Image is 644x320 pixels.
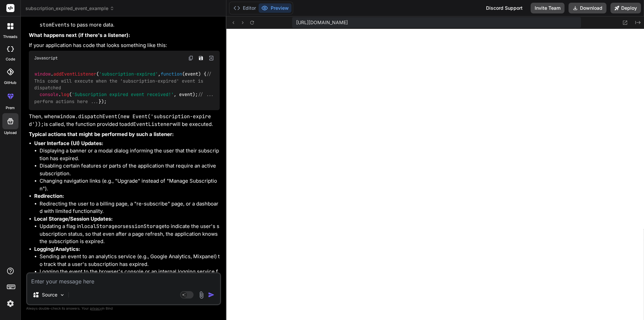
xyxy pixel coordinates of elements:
[40,92,58,98] span: console
[34,140,103,146] strong: User Interface (UI) Updates:
[40,223,220,245] li: Updating a flag in or to indicate the user's subscription status, so that even after a page refre...
[185,71,198,77] span: event
[34,71,217,105] code: . ( , ( ) { . ( , event); });
[208,55,214,61] img: Open in Browser
[40,200,220,215] li: Redirecting the user to a billing page, a "re-subscribe" page, or a dashboard with limited functi...
[29,113,211,128] code: window.dispatchEvent(new Event('subscription-expired'));
[29,32,130,38] strong: What happens next (if there's a listener):
[34,71,214,91] span: // This code will execute when the 'subscription-expired' event is dispatched
[482,3,527,13] div: Discord Support
[226,29,644,320] iframe: Preview
[208,291,215,298] img: icon
[259,3,291,13] button: Preview
[40,162,220,177] li: Disabling certain features or parts of the application that require an active subscription.
[53,71,96,77] span: addEventListener
[122,223,165,230] code: sessionStorage
[188,55,194,61] img: copy
[6,105,15,111] label: prem
[26,305,221,312] p: Always double-check its answers. Your in Bind
[61,92,69,98] span: log
[34,55,58,61] span: Javascript
[29,42,220,49] p: If your application has code that looks something like this:
[34,193,64,199] strong: Redirection:
[569,3,606,13] button: Download
[99,71,158,77] span: 'subscription-expired'
[40,177,220,192] li: Changing navigation links (e.g., "Upgrade" instead of "Manage Subscription").
[198,291,205,299] img: attachment
[5,298,16,309] img: settings
[25,5,114,12] span: subscription_expired_event_example
[90,306,102,310] span: privacy
[531,3,565,13] button: Invite Team
[81,223,117,230] code: localStorage
[35,71,51,77] span: window
[59,292,65,298] img: Pick Models
[3,34,17,40] label: threads
[34,216,113,222] strong: Local Storage/Session Updates:
[124,121,172,128] code: addEventListener
[40,253,220,268] li: Sending an event to an analytics service (e.g., Google Analytics, Mixpanel) to track that a user'...
[72,92,174,98] span: 'Subscription expired event received!'
[4,80,16,86] label: GitHub
[161,71,182,77] span: function
[42,291,57,298] p: Source
[34,246,80,252] strong: Logging/Analytics:
[4,130,17,136] label: Upload
[196,53,206,63] button: Save file
[40,268,220,283] li: Logging the event to the browser's console or an internal logging service for debugging or monito...
[29,131,174,137] strong: Typical actions that might be performed by such a listener:
[29,113,220,128] p: Then, when is called, the function provided to will be executed.
[610,3,641,13] button: Deploy
[40,147,220,162] li: Displaying a banner or a modal dialog informing the user that their subscription has expired.
[231,3,259,13] button: Editor
[296,19,348,26] span: [URL][DOMAIN_NAME]
[6,56,15,62] label: code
